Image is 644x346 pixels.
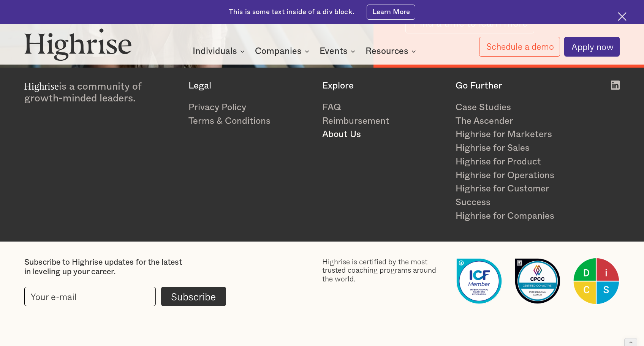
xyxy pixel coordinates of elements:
[456,155,579,169] a: Highrise for Product
[193,47,247,56] div: Individuals
[456,210,579,223] a: Highrise for Companies
[366,47,418,56] div: Resources
[322,81,446,92] div: Explore
[456,81,579,92] div: Go Further
[24,287,226,306] form: current-footer-subscribe-form
[479,37,560,56] a: Schedule a demo
[320,47,358,56] div: Events
[456,115,579,128] a: The Ascender
[564,37,620,57] a: Apply now
[320,47,348,56] div: Events
[24,81,179,105] div: is a community of growth-minded leaders.
[161,287,226,306] input: Subscribe
[24,28,132,61] img: Highrise logo
[255,47,312,56] div: Companies
[255,47,302,56] div: Companies
[188,81,312,92] div: Legal
[188,101,312,115] a: Privacy Policy
[229,7,354,17] div: This is some text inside of a div block.
[322,258,446,283] div: Highrise is certified by the most trusted coaching programs around the world.
[24,258,185,277] div: Subscribe to Highrise updates for the latest in leveling up your career.
[193,47,237,56] div: Individuals
[456,142,579,155] a: Highrise for Sales
[24,81,59,92] span: Highrise
[24,287,156,306] input: Your e-mail
[456,128,579,142] a: Highrise for Marketers
[456,169,579,183] a: Highrise for Operations
[322,115,446,128] a: Reimbursement
[456,101,579,115] a: Case Studies
[322,101,446,115] a: FAQ
[188,115,312,128] a: Terms & Conditions
[618,12,627,21] img: Cross icon
[322,128,446,142] a: About Us
[366,47,408,56] div: Resources
[367,5,416,20] a: Learn More
[611,81,620,90] img: White LinkedIn logo
[456,182,579,210] a: Highrise for Customer Success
